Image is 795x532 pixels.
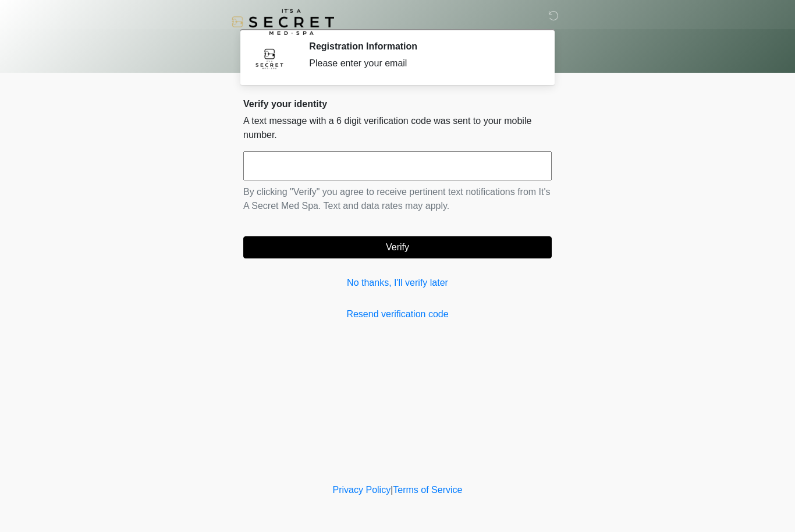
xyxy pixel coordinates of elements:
img: Agent Avatar [252,41,287,76]
button: Verify [243,236,552,258]
a: Resend verification code [243,307,552,321]
h2: Verify your identity [243,98,552,109]
a: | [391,485,393,495]
a: Terms of Service [393,485,462,495]
h2: Registration Information [309,41,534,52]
img: It's A Secret Med Spa Logo [232,9,334,35]
p: A text message with a 6 digit verification code was sent to your mobile number. [243,114,552,142]
a: No thanks, I'll verify later [243,276,552,290]
div: Please enter your email [309,56,534,70]
a: Privacy Policy [333,485,391,495]
p: By clicking "Verify" you agree to receive pertinent text notifications from It's A Secret Med Spa... [243,185,552,213]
